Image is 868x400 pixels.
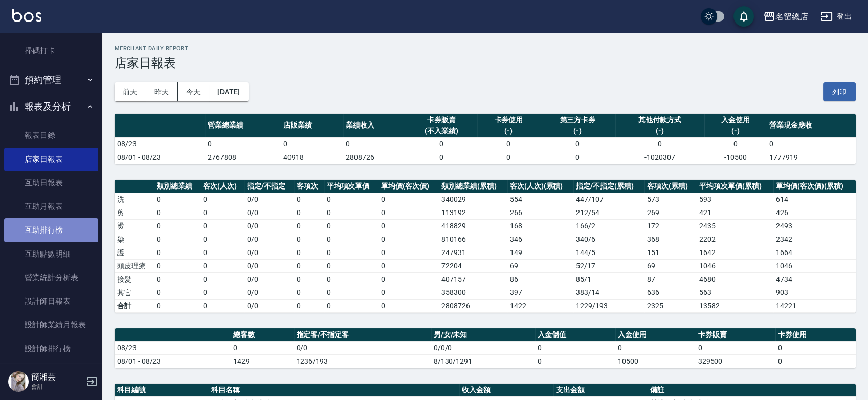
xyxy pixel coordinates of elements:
[115,299,154,312] td: 合計
[244,246,294,259] td: 0 / 0
[379,259,439,272] td: 0
[408,115,475,125] div: 卡券販賣
[573,193,644,206] td: 447 / 107
[294,219,324,233] td: 0
[201,193,244,206] td: 0
[115,328,856,368] table: a dense table
[480,115,537,125] div: 卡券使用
[4,289,98,313] a: 設計師日報表
[439,299,507,312] td: 2808726
[281,151,343,164] td: 40918
[115,219,154,233] td: 燙
[324,299,379,312] td: 0
[115,341,231,354] td: 08/23
[507,286,573,299] td: 397
[154,206,201,219] td: 0
[615,137,704,151] td: 0
[115,354,231,368] td: 08/01 - 08/23
[733,6,754,27] button: save
[4,313,98,336] a: 設計師業績月報表
[154,286,201,299] td: 0
[244,259,294,272] td: 0 / 0
[439,193,507,206] td: 340029
[773,206,856,219] td: 426
[431,341,536,354] td: 0/0/0
[553,384,648,397] th: 支出金額
[294,180,324,193] th: 客項次
[244,299,294,312] td: 0/0
[343,114,406,138] th: 業績收入
[115,246,154,259] td: 護
[209,384,459,397] th: 科目名稱
[707,115,764,125] div: 入金使用
[4,171,98,195] a: 互助日報表
[231,354,294,368] td: 1429
[178,82,210,101] button: 今天
[697,259,773,272] td: 1046
[773,246,856,259] td: 1664
[209,82,248,101] button: [DATE]
[644,180,697,193] th: 客項次(累積)
[146,82,178,101] button: 昨天
[775,10,808,23] div: 名留總店
[773,180,856,193] th: 單均價(客次價)(累積)
[704,137,767,151] td: 0
[507,206,573,219] td: 266
[696,328,776,342] th: 卡券販賣
[201,259,244,272] td: 0
[697,299,773,312] td: 13582
[542,115,613,125] div: 第三方卡券
[704,151,767,164] td: -10500
[767,151,856,164] td: 1777919
[115,180,856,313] table: a dense table
[281,137,343,151] td: 0
[379,180,439,193] th: 單均價(客次價)
[535,328,615,342] th: 入金儲值
[201,233,244,246] td: 0
[201,286,244,299] td: 0
[154,246,201,259] td: 0
[115,272,154,286] td: 接髮
[294,328,431,342] th: 指定客/不指定客
[154,259,201,272] td: 0
[115,233,154,246] td: 染
[115,56,856,70] h3: 店家日報表
[507,193,573,206] td: 554
[205,114,281,138] th: 營業總業績
[31,382,83,391] p: 會計
[379,299,439,312] td: 0
[507,259,573,272] td: 69
[244,206,294,219] td: 0 / 0
[406,137,477,151] td: 0
[759,6,812,27] button: 名留總店
[480,125,537,136] div: (-)
[8,371,29,392] img: Person
[4,337,98,361] a: 設計師排行榜
[773,259,856,272] td: 1046
[573,246,644,259] td: 144 / 5
[697,233,773,246] td: 2202
[379,193,439,206] td: 0
[535,354,615,368] td: 0
[773,286,856,299] td: 903
[615,151,704,164] td: -1020307
[459,384,553,397] th: 收入金額
[644,219,697,233] td: 172
[115,82,146,101] button: 前天
[4,242,98,266] a: 互助點數明細
[573,219,644,233] td: 166 / 2
[439,180,507,193] th: 類別總業績(累積)
[406,151,477,164] td: 0
[201,206,244,219] td: 0
[773,233,856,246] td: 2342
[773,193,856,206] td: 614
[115,206,154,219] td: 剪
[4,148,98,171] a: 店家日報表
[244,193,294,206] td: 0 / 0
[379,219,439,233] td: 0
[615,354,696,368] td: 10500
[205,137,281,151] td: 0
[244,219,294,233] td: 0 / 0
[507,299,573,312] td: 1422
[644,246,697,259] td: 151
